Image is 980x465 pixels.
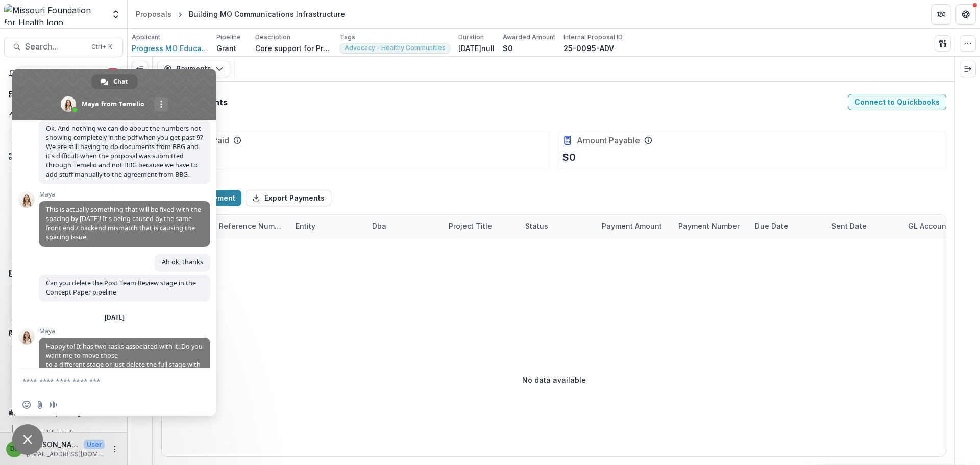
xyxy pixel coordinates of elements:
[27,450,105,459] p: [EMAIL_ADDRESS][DOMAIN_NAME]
[519,215,596,237] div: Status
[503,43,513,54] p: $0
[246,190,331,206] button: Export Payments
[109,4,123,25] button: Open entity switcher
[46,342,203,378] span: Happy to! It has two tasks associated with it. Do you want me to move those to a different stage ...
[216,43,236,54] p: Grant
[22,401,31,409] span: Insert an emoji
[366,215,443,237] div: Dba
[157,61,230,77] button: Payments
[672,215,749,237] div: Payment Number
[596,215,672,237] div: Payment Amount
[255,33,290,42] p: Description
[22,368,186,394] textarea: Compose your message...
[33,428,115,438] div: Dashboard
[46,205,201,241] span: This is actually something that will be fixed with the spacing by [DATE]! It's being caused by th...
[39,191,210,198] span: Maya
[289,215,366,237] div: Entity
[749,221,794,231] div: Due Date
[132,7,349,21] nav: breadcrumb
[136,9,171,19] div: Proposals
[960,61,976,77] button: Expand right
[289,221,322,231] div: Entity
[503,33,555,42] p: Awarded Amount
[107,68,119,79] span: 28
[825,215,902,237] div: Sent Date
[16,425,123,442] a: Dashboard
[132,33,160,42] p: Applicant
[366,221,393,231] div: Dba
[4,107,123,123] button: Open Activity
[955,4,976,25] button: Get Help
[848,94,946,110] button: Connect to Quickbooks
[340,33,355,42] p: Tags
[213,215,289,237] div: Reference Number
[12,424,43,455] a: Close chat
[91,74,138,89] a: Chat
[89,41,114,53] div: Ctrl + K
[519,221,554,231] div: Status
[109,443,121,455] button: More
[4,325,123,341] button: Open Contacts
[443,215,519,237] div: Project Title
[255,43,332,54] p: Core support for Progress MO to build communications infrastructure
[216,33,241,42] p: Pipeline
[4,65,123,82] button: Notifications28
[27,439,80,450] p: [PERSON_NAME]
[162,258,203,266] span: Ah ok, thanks
[132,61,148,77] button: Expand left
[749,215,825,237] div: Due Date
[46,279,196,297] span: Can you delete the Post Team Review stage in the Concept Paper pipeline
[4,404,123,421] button: Open Data & Reporting
[4,86,123,103] a: Dashboard
[46,124,203,179] span: Ok. And nothing we can do about the numbers not showing completely in the pdf when you get past 9...
[213,221,289,231] div: Reference Number
[189,9,345,19] div: Building MO Communications Infrastructure
[577,136,640,145] h2: Amount Payable
[562,150,576,165] p: $0
[902,221,955,231] div: GL Account
[902,215,978,237] div: GL Account
[458,33,484,42] p: Duration
[132,7,176,21] a: Proposals
[105,314,125,321] div: [DATE]
[563,43,614,54] p: 25-0095-ADV
[458,43,495,54] p: [DATE]null
[443,221,498,231] div: Project Title
[522,375,586,385] p: No data available
[84,440,105,449] p: User
[596,221,668,231] div: Payment Amount
[4,37,123,57] button: Search...
[345,44,446,52] span: Advocacy - Healthy Communities
[931,4,951,25] button: Partners
[49,401,57,409] span: Audio message
[39,328,210,335] span: Maya
[4,265,123,281] button: Open Documents
[113,74,128,89] span: Chat
[132,43,208,54] a: Progress MO Education Fund
[563,33,623,42] p: Internal Proposal ID
[36,401,44,409] span: Send a file
[672,221,746,231] div: Payment Number
[4,4,105,25] img: Missouri Foundation for Health logo
[25,42,85,52] span: Search...
[10,446,19,452] div: Deena Lauver Scotti
[825,221,873,231] div: Sent Date
[4,148,123,164] button: Open Workflows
